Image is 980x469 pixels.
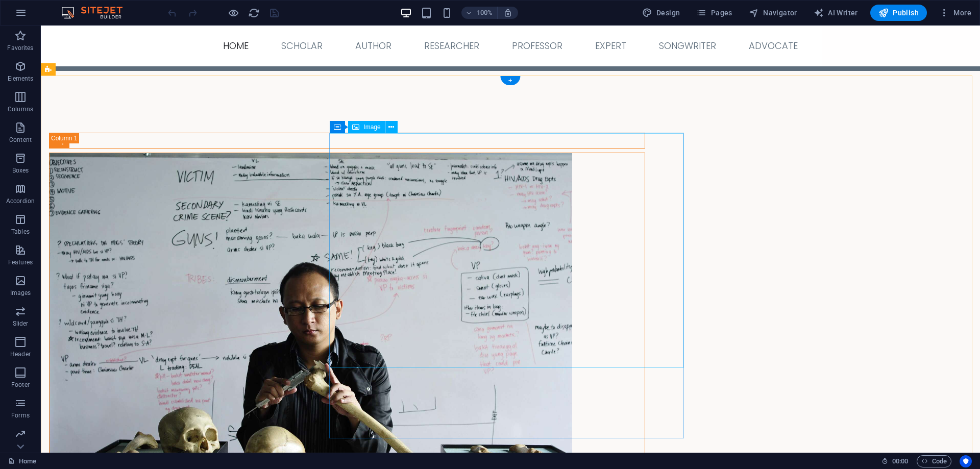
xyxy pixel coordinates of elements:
h6: Session time [881,455,909,467]
span: Navigator [749,8,797,18]
span: : [899,457,901,465]
p: Elements [8,75,34,83]
span: Pages [696,8,732,18]
i: On resize automatically adjust zoom level to fit chosen device. [503,8,512,17]
p: Features [8,258,33,266]
button: Navigator [745,5,801,21]
button: Code [917,455,951,467]
a: Click to cancel selection. Double-click to open Pages [8,455,36,467]
span: AI Writer [814,8,858,18]
p: Columns [8,105,33,113]
button: Pages [692,5,736,21]
button: reload [248,7,260,19]
p: Header [10,350,31,358]
button: Publish [870,5,927,21]
button: Usercentrics [960,455,972,467]
p: Content [9,136,32,144]
button: Click here to leave preview mode and continue editing [227,7,239,19]
h6: 100% [477,7,493,19]
button: 100% [461,7,498,19]
img: Editor Logo [59,7,135,19]
i: Reload page [248,7,260,19]
p: Slider [13,319,29,328]
p: Forms [11,411,30,419]
button: More [935,5,975,21]
p: Footer [11,381,30,389]
span: Publish [878,8,919,18]
p: Images [10,289,31,297]
span: More [939,8,971,18]
p: Boxes [12,166,29,175]
div: Design (Ctrl+Alt+Y) [638,5,684,21]
button: Design [638,5,684,21]
span: Code [921,455,947,467]
span: Design [642,8,680,18]
p: Accordion [6,197,35,205]
span: 00 00 [892,455,908,467]
p: Favorites [7,44,33,52]
p: Tables [11,228,30,236]
div: + [500,76,520,85]
button: AI Writer [810,5,862,21]
span: Image [363,124,380,130]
